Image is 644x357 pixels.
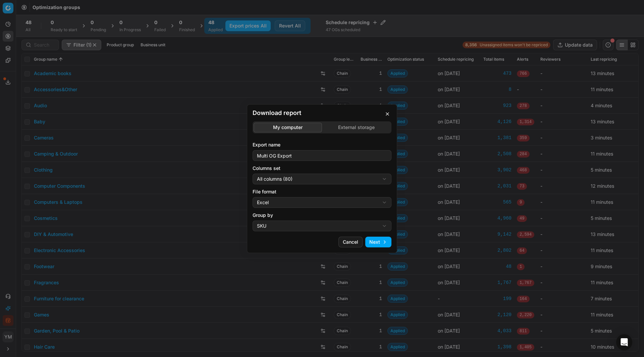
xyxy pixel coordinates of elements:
button: My computer [254,122,322,132]
label: File format [253,188,391,195]
label: Group by [253,212,391,219]
button: External storage [322,122,390,132]
label: Columns set [253,165,391,172]
button: Next [365,237,391,247]
label: Export name [253,141,391,148]
h2: Download report [253,110,391,116]
button: Cancel [338,237,363,247]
